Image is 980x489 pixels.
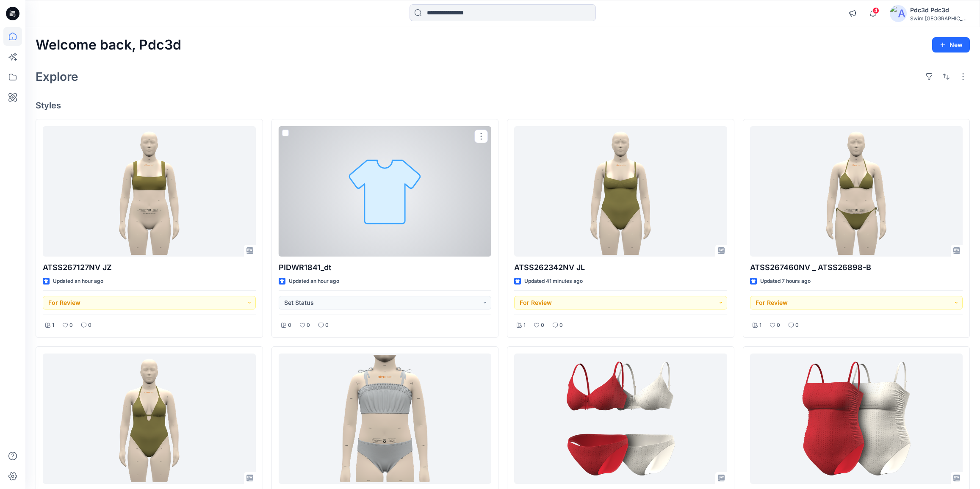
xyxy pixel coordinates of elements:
p: 1 [52,321,54,330]
h2: Explore [36,70,78,83]
p: 0 [559,321,563,330]
a: PIDWR1841_dt [279,126,492,257]
p: 1 [759,321,761,330]
p: Updated an hour ago [289,277,339,286]
p: 0 [88,321,91,330]
img: avatar [890,5,907,22]
p: 0 [795,321,799,330]
h2: Welcome back, Pdc3d [36,37,181,53]
a: ATSS262342NV JL [514,126,727,257]
a: ATSS267127NV JZ [43,126,256,257]
div: Swim [GEOGRAPHIC_DATA] [910,15,969,22]
p: Updated an hour ago [53,277,103,286]
p: 1 [523,321,526,330]
button: New [932,37,970,52]
p: Updated 41 minutes ago [524,277,583,286]
p: 0 [777,321,780,330]
a: ATSS262350NV [43,354,256,484]
p: ATSS262342NV JL [514,262,727,274]
p: 0 [307,321,310,330]
p: 0 [288,321,291,330]
a: AWFS267359NV_AWFS268080NV2 GC [514,354,727,484]
p: Updated 7 hours ago [760,277,811,286]
span: 4 [872,7,879,14]
p: PIDWR1841_dt [279,262,492,274]
p: 0 [69,321,73,330]
h4: Styles [36,100,970,111]
p: 0 [541,321,544,330]
a: PID710EP3_dt [279,354,492,484]
a: AWAL262189NV GC [750,354,963,484]
p: ATSS267127NV JZ [43,262,256,274]
p: 0 [325,321,329,330]
a: ATSS267460NV _ ATSS26898-B [750,126,963,257]
p: ATSS267460NV _ ATSS26898-B [750,262,963,274]
div: Pdc3d Pdc3d [910,5,969,15]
